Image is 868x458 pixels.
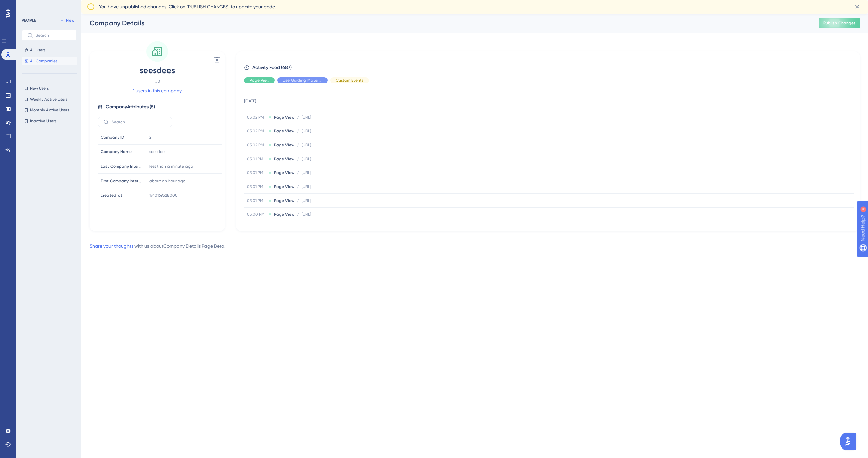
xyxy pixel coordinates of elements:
[90,243,133,249] a: Share your thoughts
[22,106,77,114] button: Monthly Active Users
[247,142,266,148] span: 03.02 PM
[247,156,266,162] span: 03.01 PM
[30,58,57,64] span: All Companies
[149,164,193,169] time: less than a minute ago
[297,170,299,175] span: /
[247,114,266,120] span: 03.02 PM
[112,120,166,124] input: Search
[66,18,74,23] span: New
[274,142,294,148] span: Page View
[297,128,299,134] span: /
[133,87,182,95] a: 1 users in this company
[274,156,294,162] span: Page View
[302,142,311,148] span: [URL]
[101,164,141,169] span: Last Company Interaction
[47,3,49,9] div: 4
[58,16,77,24] button: New
[149,134,151,140] span: 2
[302,128,311,134] span: [URL]
[16,2,42,10] span: Need Help?
[302,212,311,217] span: [URL]
[274,212,294,217] span: Page View
[99,3,276,11] span: You have unpublished changes. Click on ‘PUBLISH CHANGES’ to update your code.
[297,156,299,162] span: /
[247,198,266,203] span: 03.01 PM
[247,128,266,134] span: 03.02 PM
[247,184,266,189] span: 03.01 PM
[274,114,294,120] span: Page View
[30,47,45,53] span: All Users
[274,170,294,175] span: Page View
[250,78,269,83] span: Page View
[244,89,854,110] td: [DATE]
[274,128,294,134] span: Page View
[149,193,178,198] span: 1740169528000
[819,18,860,28] button: Publish Changes
[302,170,311,175] span: [URL]
[22,46,77,54] button: All Users
[106,103,155,111] span: Company Attributes ( 5 )
[302,184,311,189] span: [URL]
[90,242,225,250] div: with us about Company Details Page Beta .
[30,118,56,124] span: Inactive Users
[101,193,122,198] span: created_at
[101,178,141,184] span: First Company Interaction
[98,77,217,85] span: # 2
[302,114,311,120] span: [URL]
[336,78,363,83] span: Custom Events
[22,18,36,23] div: PEOPLE
[98,65,217,76] span: seesdees
[297,142,299,148] span: /
[302,156,311,162] span: [URL]
[30,107,69,113] span: Monthly Active Users
[274,184,294,189] span: Page View
[22,95,77,103] button: Weekly Active Users
[823,20,856,26] span: Publish Changes
[90,18,802,28] div: Company Details
[22,57,77,65] button: All Companies
[297,212,299,217] span: /
[22,117,77,125] button: Inactive Users
[30,86,49,91] span: New Users
[149,149,166,154] span: seesdees
[22,84,77,92] button: New Users
[149,179,185,183] time: about an hour ago
[302,198,311,203] span: [URL]
[30,97,67,102] span: Weekly Active Users
[274,198,294,203] span: Page View
[36,33,71,38] input: Search
[283,78,322,83] span: UserGuiding Material
[297,184,299,189] span: /
[252,64,292,72] span: Activity Feed (687)
[247,212,266,217] span: 03.00 PM
[297,198,299,203] span: /
[840,431,860,452] iframe: UserGuiding AI Assistant Launcher
[297,114,299,120] span: /
[101,149,132,154] span: Company Name
[101,134,124,140] span: Company ID
[247,170,266,175] span: 03.01 PM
